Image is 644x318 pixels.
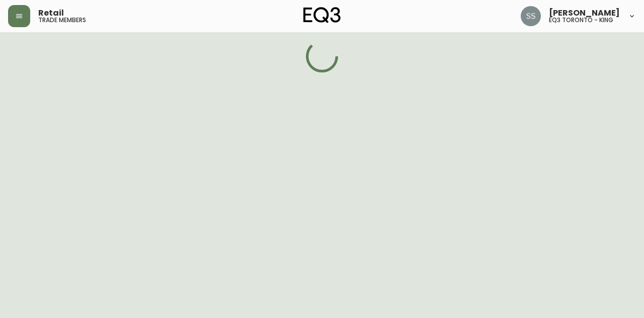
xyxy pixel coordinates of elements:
[303,7,341,23] img: logo
[549,9,620,17] span: [PERSON_NAME]
[38,17,86,23] h5: trade members
[549,17,613,23] h5: eq3 toronto - king
[38,9,64,17] span: Retail
[521,6,541,26] img: f1b6f2cda6f3b51f95337c5892ce6799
